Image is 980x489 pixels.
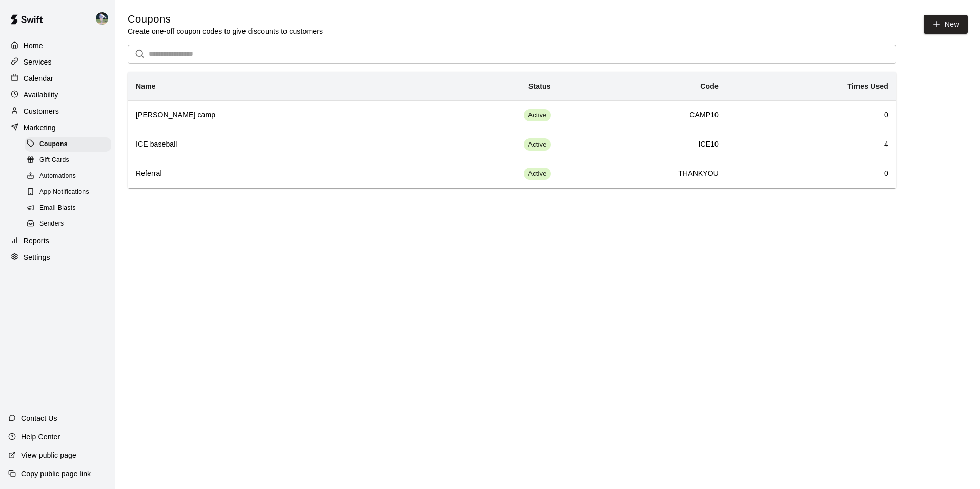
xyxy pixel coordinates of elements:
a: Calendar [8,71,107,86]
span: Senders [39,219,64,229]
a: App Notifications [25,185,115,200]
a: Automations [25,169,115,185]
div: Automations [25,169,111,184]
p: Calendar [24,73,53,84]
a: Home [8,38,107,53]
h6: CAMP10 [567,110,719,121]
b: Name [136,82,156,90]
p: Settings [24,252,50,262]
a: Coupons [25,136,115,152]
p: Reports [24,236,49,246]
p: Customers [24,106,59,116]
span: Active [524,111,550,120]
h6: THANKYOU [567,168,719,179]
a: Email Blasts [25,200,115,216]
h6: ICE baseball [136,139,403,150]
p: Help Center [21,432,60,442]
div: App Notifications [25,185,111,199]
span: Coupons [39,139,68,150]
button: New [924,15,968,34]
table: simple table [128,72,896,188]
p: Home [24,40,43,51]
a: Gift Cards [25,152,115,168]
p: Services [24,57,52,67]
h5: Coupons [128,12,323,26]
span: Email Blasts [39,203,76,213]
span: Active [524,169,550,179]
h6: Referral [136,168,403,179]
p: Copy public page link [21,468,91,479]
h6: 0 [735,110,888,121]
p: Availability [24,90,58,100]
div: Gift Cards [25,153,111,168]
b: Times Used [847,82,888,90]
h6: [PERSON_NAME] camp [136,110,403,121]
img: Chad Bell [96,12,108,25]
div: Coupons [25,137,111,152]
a: Services [8,54,107,70]
span: App Notifications [39,187,89,197]
div: Email Blasts [25,201,111,215]
span: Active [524,140,550,150]
h6: ICE10 [567,139,719,150]
div: Senders [25,217,111,231]
h6: 0 [735,168,888,179]
a: Customers [8,104,107,119]
p: Marketing [24,123,56,133]
p: View public page [21,450,76,460]
a: Reports [8,233,107,249]
b: Code [700,82,719,90]
span: Automations [39,171,76,181]
a: Senders [25,216,115,232]
b: Status [528,82,551,90]
p: Contact Us [21,413,57,423]
a: Settings [8,250,107,265]
span: Gift Cards [39,155,69,166]
a: Availability [8,87,107,103]
div: Chad Bell [94,8,115,29]
p: Create one-off coupon codes to give discounts to customers [128,26,323,36]
h6: 4 [735,139,888,150]
a: Marketing [8,120,107,135]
